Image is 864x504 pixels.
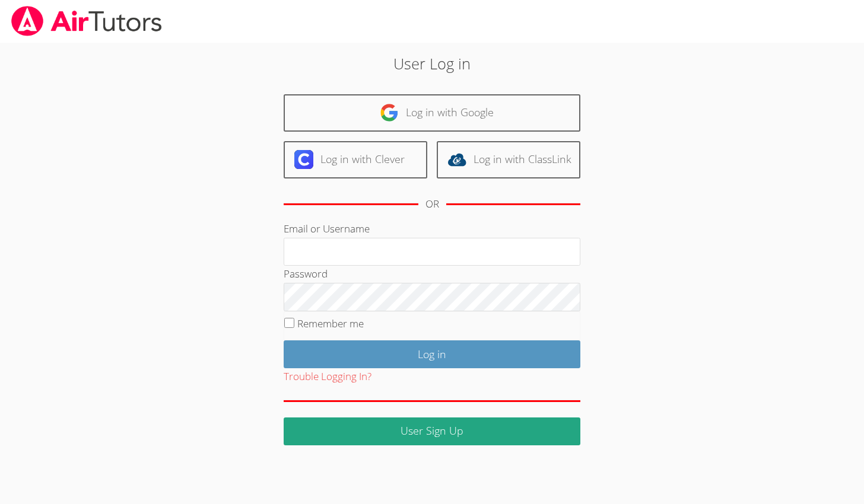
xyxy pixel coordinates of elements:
img: google-logo-50288ca7cdecda66e5e0955fdab243c47b7ad437acaf1139b6f446037453330a.svg [380,103,399,122]
img: classlink-logo-d6bb404cc1216ec64c9a2012d9dc4662098be43eaf13dc465df04b49fa7ab582.svg [447,150,466,169]
a: Log in with ClassLink [437,141,580,178]
img: clever-logo-6eab21bc6e7a338710f1a6ff85c0baf02591cd810cc4098c63d3a4b26e2feb20.svg [294,150,313,169]
div: OR [425,196,439,213]
button: Trouble Logging In? [284,368,371,385]
a: User Sign Up [284,417,580,445]
label: Email or Username [284,222,370,235]
h2: User Log in [199,52,665,75]
input: Log in [284,340,580,368]
label: Remember me [297,317,364,330]
label: Password [284,267,328,280]
a: Log in with Clever [284,141,427,178]
img: airtutors_banner-c4298cdbf04f3fff15de1276eac7730deb9818008684d7c2e4769d2f7ddbe033.png [10,6,163,36]
a: Log in with Google [284,94,580,132]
